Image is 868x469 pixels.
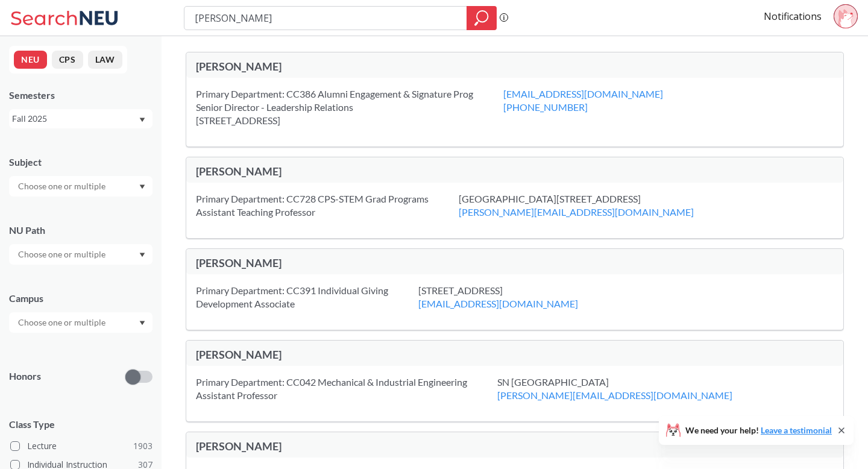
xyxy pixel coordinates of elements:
a: [PERSON_NAME][EMAIL_ADDRESS][DOMAIN_NAME] [497,389,732,401]
div: Dropdown arrow [9,312,153,333]
a: Leave a testimonial [761,425,832,435]
span: 1903 [133,439,153,453]
div: [PERSON_NAME] [196,439,515,453]
a: [EMAIL_ADDRESS][DOMAIN_NAME] [418,298,578,309]
div: Primary Department: CC391 Individual Giving Development Associate [196,284,418,310]
svg: Dropdown arrow [139,184,145,189]
div: Fall 2025Dropdown arrow [9,109,153,128]
div: NU Path [9,224,153,237]
input: Choose one or multiple [12,179,113,194]
button: NEU [14,51,47,69]
div: Subject [9,156,153,169]
div: [PERSON_NAME] [196,165,515,178]
p: Honors [9,370,41,383]
div: Dropdown arrow [9,244,153,265]
button: LAW [88,51,122,69]
div: Semesters [9,89,153,102]
button: CPS [52,51,83,69]
input: Choose one or multiple [12,315,113,330]
input: Class, professor, course number, "phrase" [193,8,458,28]
div: Primary Department: CC386 Alumni Engagement & Signature Prog Senior Director - Leadership Relatio... [196,87,503,127]
svg: Dropdown arrow [139,118,145,122]
a: [PHONE_NUMBER] [503,101,588,113]
a: [EMAIL_ADDRESS][DOMAIN_NAME] [503,88,663,99]
div: [PERSON_NAME] [196,60,515,73]
a: [PERSON_NAME][EMAIL_ADDRESS][DOMAIN_NAME] [459,206,694,218]
div: Fall 2025 [12,112,138,125]
span: Class Type [9,418,153,431]
svg: magnifying glass [474,10,489,27]
svg: Dropdown arrow [139,321,145,326]
div: [GEOGRAPHIC_DATA][STREET_ADDRESS] [459,192,724,219]
label: Lecture [10,438,153,454]
div: magnifying glass [467,6,497,30]
input: Choose one or multiple [12,247,113,262]
a: Notifications [764,10,822,23]
div: Campus [9,292,153,305]
div: Primary Department: CC042 Mechanical & Industrial Engineering Assistant Professor [196,376,497,402]
div: [PERSON_NAME] [196,256,515,269]
span: We need your help! [685,426,832,435]
div: SN [GEOGRAPHIC_DATA] [497,376,763,402]
div: Dropdown arrow [9,176,153,197]
div: [PERSON_NAME] [196,348,515,361]
svg: Dropdown arrow [139,253,145,257]
div: Primary Department: CC728 CPS-STEM Grad Programs Assistant Teaching Professor [196,192,459,219]
div: [STREET_ADDRESS] [418,284,608,310]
